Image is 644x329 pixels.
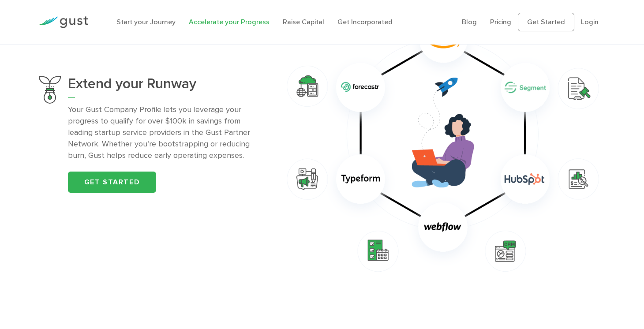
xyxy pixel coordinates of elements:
img: Gust Logo [39,16,88,28]
a: Blog [462,18,477,26]
a: Get Incorporated [337,18,393,26]
a: Pricing [490,18,511,26]
p: Your Gust Company Profile lets you leverage your progress to qualify for over $100k in savings fr... [68,104,267,161]
a: Get started [68,172,156,193]
a: Raise Capital [283,18,324,26]
a: Get Started [518,13,574,31]
a: Start your Journey [116,18,176,26]
a: Accelerate your Progress [189,18,270,26]
img: Extend Your Runway [39,76,61,104]
a: Login [581,18,599,26]
h3: Extend your Runway [68,76,267,98]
